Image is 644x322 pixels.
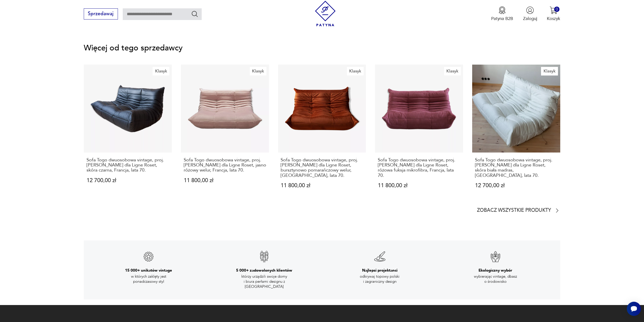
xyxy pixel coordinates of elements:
[142,251,155,263] img: Znak gwarancji jakości
[523,6,537,22] button: Zaloguj
[236,268,292,273] h3: 5 000+ zadowolonych klientów
[352,274,408,284] p: odkrywaj topowy polski i zagraniczny design
[281,158,363,178] p: Sofa Togo dwuosobowa vintage, proj. [PERSON_NAME] dla Ligne Roset, bursztynowo pomarańczowy welur...
[491,16,513,22] p: Patyna B2B
[236,274,292,289] p: którzy urządzili swoje domy i biura perłami designu z [GEOGRAPHIC_DATA]
[375,65,463,200] a: KlasykSofa Togo dwuosobowa vintage, proj. M. Ducaroy dla Ligne Roset, różowa fuksja mikrofibra, F...
[498,6,506,14] img: Ikona medalu
[547,16,560,22] p: Koszyk
[489,251,502,263] img: Znak gwarancji jakości
[84,44,560,52] p: Więcej od tego sprzedawcy
[374,251,386,263] img: Znak gwarancji jakości
[362,268,398,273] h3: Najlepsi projektanci
[378,158,460,178] p: Sofa Togo dwuosobowa vintage, proj. [PERSON_NAME] dla Ligne Roset, różowa fuksja mikrofibra, Fran...
[181,65,269,200] a: KlasykSofa Togo dwuosobowa vintage, proj. M. Ducaroy dla Ligne Roset, jasno różowy welur, Francja...
[84,12,118,16] a: Sprzedawaj
[87,158,169,173] p: Sofa Togo dwuosobowa vintage, proj. [PERSON_NAME] dla Ligne Roset, skóra czarna, Francja, lata 70.
[87,178,169,183] p: 12 700,00 zł
[125,268,172,273] h3: 15 000+ unikatów vintage
[472,65,560,200] a: KlasykSofa Togo dwuosobowa vintage, proj. M. Ducaroy dla Ligne Roset, skóra biała madras, Francja...
[526,6,534,14] img: Ikonka użytkownika
[475,183,557,188] p: 12 700,00 zł
[84,8,118,20] button: Sprzedawaj
[491,6,513,22] a: Ikona medaluPatyna B2B
[191,10,198,17] button: Szukaj
[550,6,557,14] img: Ikona koszyka
[278,65,366,200] a: KlasykSofa Togo dwuosobowa vintage, proj. M. Ducaroy dla Ligne Roset, bursztynowo pomarańczowy we...
[554,7,559,12] div: 0
[523,16,537,22] p: Zaloguj
[547,6,560,22] button: 0Koszyk
[477,207,560,214] a: Zobacz wszystkie produkty
[258,251,270,263] img: Znak gwarancji jakości
[184,178,266,183] p: 11 800,00 zł
[475,158,557,178] p: Sofa Togo dwuosobowa vintage, proj. [PERSON_NAME] dla Ligne Roset, skóra biała madras, [GEOGRAPHI...
[468,274,523,284] p: wybierając vintage, dbasz o środowisko
[491,6,513,22] button: Patyna B2B
[477,209,551,213] p: Zobacz wszystkie produkty
[627,302,641,316] iframe: Smartsupp widget button
[281,183,363,188] p: 11 800,00 zł
[479,268,512,273] h3: Ekologiczny wybór
[84,65,172,200] a: KlasykSofa Togo dwuosobowa vintage, proj. M. Ducaroy dla Ligne Roset, skóra czarna, Francja, lata...
[184,158,266,173] p: Sofa Togo dwuosobowa vintage, proj. [PERSON_NAME] dla Ligne Roset, jasno różowy welur, Francja, l...
[378,183,460,188] p: 11 800,00 zł
[313,1,338,26] img: Patyna - sklep z meblami i dekoracjami vintage
[121,274,176,284] p: w których zaklęty jest ponadczasowy styl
